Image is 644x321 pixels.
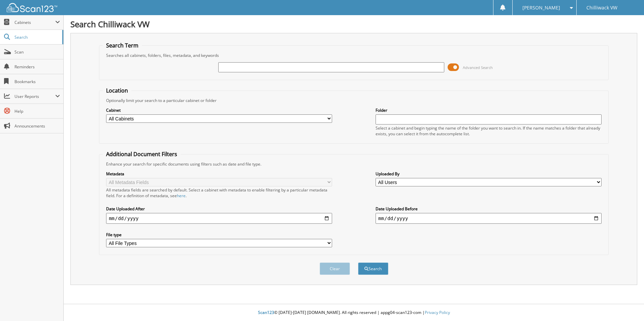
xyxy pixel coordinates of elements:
legend: Additional Document Filters [103,150,181,158]
span: Scan123 [258,310,274,315]
input: end [376,213,602,224]
span: Reminders [14,64,60,70]
label: Date Uploaded Before [376,206,602,212]
span: Chilliwack VW [586,6,617,10]
span: [PERSON_NAME] [522,6,560,10]
button: Clear [320,262,350,275]
legend: Search Term [103,42,142,49]
a: here [177,193,186,199]
span: Bookmarks [14,79,60,84]
label: Folder [376,107,602,113]
div: © [DATE]-[DATE] [DOMAIN_NAME]. All rights reserved | appg04-scan123-com | [64,305,644,321]
span: User Reports [14,94,55,99]
label: Date Uploaded After [106,206,332,212]
label: Uploaded By [376,171,602,177]
button: Search [358,262,388,275]
span: Help [14,108,60,114]
div: Searches all cabinets, folders, files, metadata, and keywords [103,52,605,58]
span: Advanced Search [463,65,493,70]
span: Cabinets [14,20,55,25]
input: start [106,213,332,224]
span: Scan [14,49,60,55]
div: Enhance your search for specific documents using filters such as date and file type. [103,161,605,167]
div: Optionally limit your search to a particular cabinet or folder [103,98,605,103]
h1: Search Chilliwack VW [70,19,637,30]
label: Cabinet [106,107,332,113]
div: All metadata fields are searched by default. Select a cabinet with metadata to enable filtering b... [106,187,332,199]
a: Privacy Policy [425,310,450,315]
label: File type [106,232,332,238]
legend: Location [103,87,131,94]
img: scan123-logo-white.svg [7,3,57,12]
label: Metadata [106,171,332,177]
span: Search [14,34,59,40]
div: Select a cabinet and begin typing the name of the folder you want to search in. If the name match... [376,125,602,137]
span: Announcements [14,123,60,129]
